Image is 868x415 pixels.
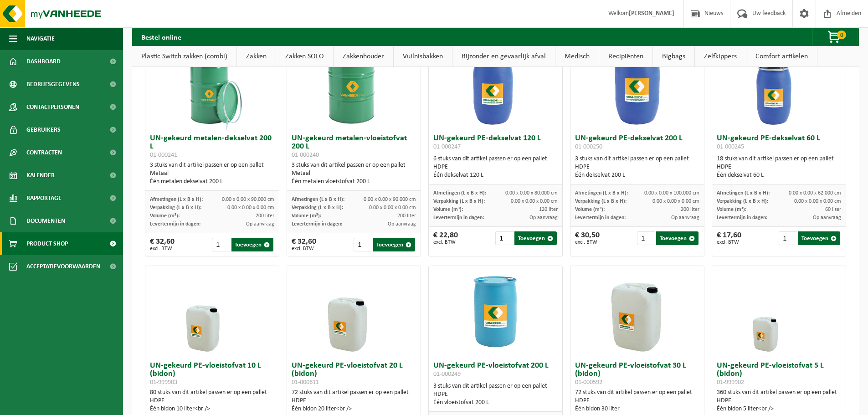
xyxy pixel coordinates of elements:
span: Volume (m³): [150,213,180,219]
h3: UN-gekeurd PE-vloeistofvat 5 L (bidon) [717,362,841,386]
span: Levertermijn in dagen: [292,221,342,227]
div: Één dekselvat 120 L [433,171,558,179]
span: Dashboard [26,50,61,73]
span: excl. BTW [575,240,600,245]
span: Levertermijn in dagen: [717,215,767,220]
h3: UN-gekeurd PE-vloeistofvat 20 L (bidon) [292,362,416,386]
span: Afmetingen (L x B x H): [717,190,770,196]
span: 200 liter [397,213,416,219]
span: Volume (m³): [292,213,321,219]
span: Verpakking (L x B x H): [575,199,627,204]
a: Vuilnisbakken [394,46,452,67]
img: 01-000250 [591,39,683,130]
span: 200 liter [681,207,699,212]
span: 0.00 x 0.00 x 0.00 cm [511,199,558,204]
div: HDPE [433,390,558,399]
span: Volume (m³): [575,207,605,212]
input: 1 [495,231,514,245]
div: € 32,60 [150,238,175,251]
div: 72 stuks van dit artikel passen er op een pallet [575,389,699,413]
button: Toevoegen [231,238,274,251]
div: € 22,80 [433,231,458,245]
span: 0.00 x 0.00 x 0.00 cm [369,205,416,210]
span: 0.00 x 0.00 x 80.000 cm [505,190,558,196]
input: 1 [779,231,797,245]
img: 01-000241 [166,39,257,130]
span: 60 liter [825,207,841,212]
span: Navigatie [26,27,55,50]
span: Afmetingen (L x B x H): [575,190,628,196]
h2: Bestel online [132,28,190,46]
button: Toevoegen [656,231,699,245]
div: Één metalen vloeistofvat 200 L [292,178,416,186]
span: Verpakking (L x B x H): [717,199,768,204]
span: Verpakking (L x B x H): [150,205,201,210]
span: Levertermijn in dagen: [433,215,484,220]
img: 01-000247 [450,39,541,130]
span: Product Shop [26,232,68,255]
button: 0 [812,28,858,46]
h3: UN-gekeurd PE-dekselvat 60 L [717,134,841,153]
h3: UN-gekeurd PE-dekselvat 120 L [433,134,558,153]
span: Op aanvraag [671,215,699,220]
div: Één bidon 20 liter<br /> [292,405,416,413]
span: 01-999903 [150,379,177,386]
div: 6 stuks van dit artikel passen er op een pallet [433,155,558,179]
div: HDPE [575,163,699,171]
span: 01-000245 [717,143,744,150]
span: 0.00 x 0.00 x 62.000 cm [789,190,841,196]
span: 0.00 x 0.00 x 0.00 cm [227,205,274,210]
span: Verpakking (L x B x H): [292,205,343,210]
div: Één metalen dekselvat 200 L [150,178,274,186]
div: Metaal [292,169,416,178]
div: 360 stuks van dit artikel passen er op een pallet [717,389,841,413]
span: 01-999902 [717,379,744,386]
span: 0.00 x 0.00 x 90.000 cm [222,197,274,202]
div: Één dekselvat 60 L [717,171,841,179]
a: Medisch [555,46,599,67]
span: 200 liter [256,213,274,219]
h3: UN-gekeurd PE-vloeistofvat 10 L (bidon) [150,362,274,386]
a: Zakkenhouder [334,46,393,67]
div: € 17,60 [717,231,741,245]
span: excl. BTW [292,246,316,251]
div: Één bidon 5 liter<br /> [717,405,841,413]
button: Toevoegen [798,231,840,245]
span: Gebruikers [26,118,61,141]
span: excl. BTW [717,240,741,245]
span: Contracten [26,141,62,164]
a: Bigbags [653,46,694,67]
a: Plastic Switch zakken (combi) [132,46,236,67]
a: Recipiënten [599,46,652,67]
button: Toevoegen [373,238,416,251]
span: Contactpersonen [26,96,79,118]
div: € 32,60 [292,238,316,251]
h3: UN-gekeurd metalen-dekselvat 200 L [150,134,274,159]
h3: UN-gekeurd metalen-vloeistofvat 200 L [292,134,416,159]
span: Op aanvraag [246,221,274,227]
span: Volume (m³): [717,207,746,212]
span: Afmetingen (L x B x H): [292,197,344,202]
span: excl. BTW [150,246,175,251]
span: Documenten [26,210,65,232]
input: 1 [212,238,230,251]
span: excl. BTW [433,240,458,245]
div: 72 stuks van dit artikel passen er op een pallet [292,389,416,413]
h3: UN-gekeurd PE-vloeistofvat 30 L (bidon) [575,362,699,386]
div: Metaal [150,169,274,178]
span: Rapportage [26,187,62,210]
span: 120 liter [539,207,558,212]
span: 0.00 x 0.00 x 0.00 cm [794,199,841,204]
img: 01-999903 [166,266,257,357]
span: Bedrijfsgegevens [26,73,80,96]
span: Op aanvraag [529,215,558,220]
a: Comfort artikelen [746,46,817,67]
a: Zelfkippers [695,46,746,67]
span: 0.00 x 0.00 x 100.000 cm [644,190,699,196]
span: 01-000247 [433,143,461,150]
div: HDPE [150,397,274,405]
div: 80 stuks van dit artikel passen er op een pallet [150,389,274,413]
span: Levertermijn in dagen: [150,221,200,227]
h3: UN-gekeurd PE-vloeistofvat 200 L [433,362,558,380]
div: Één bidon 30 liter [575,405,699,413]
